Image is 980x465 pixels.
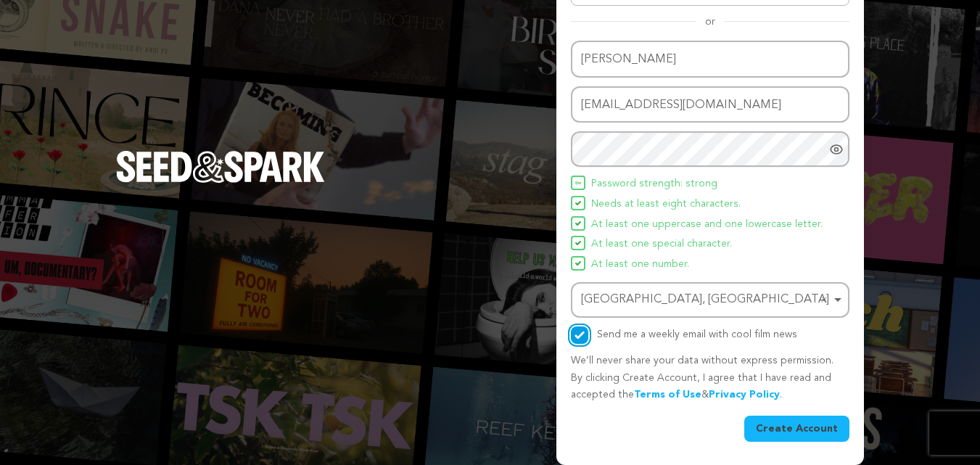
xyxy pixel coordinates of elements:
span: Password strength: strong [591,176,717,193]
img: Seed&Spark Icon [575,221,581,226]
a: Terms of Use [634,390,701,400]
span: or [696,15,724,29]
img: Seed&Spark Icon [575,200,581,206]
span: At least one uppercase and one lowercase letter. [591,216,823,234]
label: Send me a weekly email with cool film news [597,329,797,340]
button: Create Account [744,416,849,442]
span: Needs at least eight characters. [591,196,741,213]
input: Name [571,41,849,78]
span: At least one number. [591,256,689,273]
p: We’ll never share your data without express permission. By clicking Create Account, I agree that ... [571,353,849,404]
a: Show password as plain text. Warning: this will display your password on the screen. [829,142,844,157]
a: Seed&Spark Homepage [116,151,325,212]
img: Seed&Spark Icon [575,240,581,246]
div: [GEOGRAPHIC_DATA], [GEOGRAPHIC_DATA] [581,289,831,310]
a: Privacy Policy [709,390,780,400]
button: Remove item: 'ChIJL_P_CXMEDTkRw0ZdG-0GVvw' [817,292,831,307]
input: Email address [571,86,849,123]
span: At least one special character. [591,236,732,253]
img: Seed&Spark Logo [116,151,325,183]
img: Seed&Spark Icon [575,260,581,266]
img: Seed&Spark Icon [575,180,581,186]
